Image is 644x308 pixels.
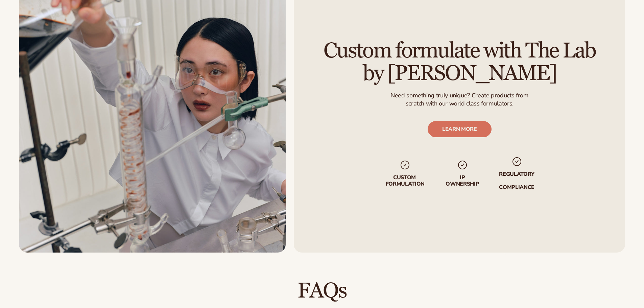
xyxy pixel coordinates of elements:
p: IP Ownership [445,174,479,187]
img: checkmark_svg [400,160,410,170]
p: regulatory compliance [498,171,535,191]
img: checkmark_svg [511,156,522,167]
p: scratch with our world class formulators. [390,100,528,108]
p: Custom formulation [384,174,426,187]
a: LEARN MORE [427,121,491,137]
p: Need something truly unique? Create products from [390,92,528,99]
h2: Custom formulate with The Lab by [PERSON_NAME] [313,40,606,85]
img: checkmark_svg [457,160,468,170]
h2: FAQs [136,280,509,302]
